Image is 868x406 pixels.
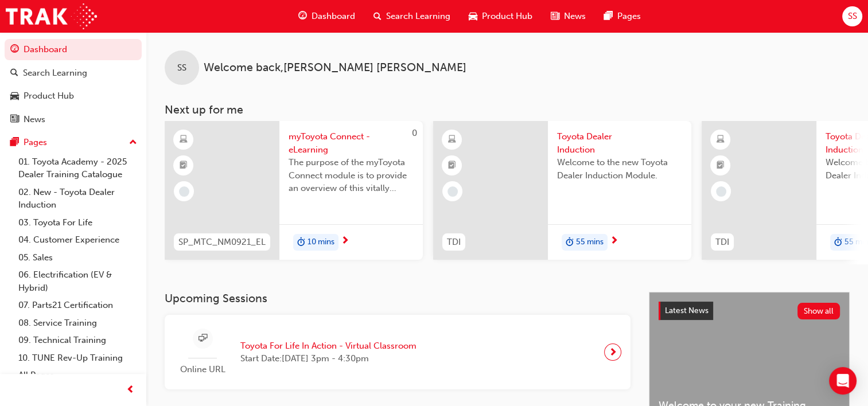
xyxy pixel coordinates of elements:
span: Welcome to the new Toyota Dealer Induction Module. [557,156,682,182]
a: 02. New - Toyota Dealer Induction [14,184,142,214]
span: 55 mins [576,236,604,249]
span: learningResourceType_ELEARNING-icon [180,132,188,147]
a: 01. Toyota Academy - 2025 Dealer Training Catalogue [14,153,142,184]
a: 06. Electrification (EV & Hybrid) [14,266,142,296]
span: TDI [715,236,729,249]
button: DashboardSearch LearningProduct HubNews [5,37,142,132]
span: Online URL [174,363,231,376]
span: learningRecordVerb_NONE-icon [179,186,189,197]
span: learningRecordVerb_NONE-icon [447,186,458,197]
span: car-icon [469,9,477,24]
a: All Pages [14,366,142,384]
span: learningRecordVerb_NONE-icon [716,186,726,197]
span: booktick-icon [717,158,725,173]
a: 03. Toyota For Life [14,214,142,232]
span: myToyota Connect - eLearning [289,130,414,156]
span: search-icon [10,68,18,79]
a: Online URLToyota For Life In Action - Virtual ClassroomStart Date:[DATE] 3pm - 4:30pm [174,324,621,381]
span: Latest News [665,306,709,315]
span: Dashboard [312,10,355,23]
span: pages-icon [10,138,19,148]
span: next-icon [609,344,617,360]
a: 10. TUNE Rev-Up Training [14,349,142,367]
span: Product Hub [482,10,532,23]
span: Welcome back , [PERSON_NAME] [PERSON_NAME] [204,61,466,75]
button: Pages [5,132,142,153]
span: duration-icon [297,235,305,250]
span: next-icon [341,236,349,247]
h3: Upcoming Sessions [165,292,630,305]
span: learningResourceType_ELEARNING-icon [717,132,725,147]
a: Latest NewsShow all [659,302,840,320]
span: up-icon [129,135,137,150]
div: Open Intercom Messenger [829,367,857,395]
span: Start Date: [DATE] 3pm - 4:30pm [240,352,417,365]
span: pages-icon [604,9,613,24]
span: guage-icon [298,9,307,24]
span: sessionType_ONLINE_URL-icon [198,331,207,346]
div: News [24,113,45,126]
a: TDIToyota Dealer InductionWelcome to the new Toyota Dealer Induction Module.duration-icon55 mins [433,121,691,260]
a: News [5,109,142,130]
span: booktick-icon [448,158,456,173]
a: 04. Customer Experience [14,231,142,249]
span: Search Learning [386,10,450,23]
span: News [564,10,586,23]
div: Pages [24,136,47,149]
span: booktick-icon [180,158,188,173]
span: search-icon [373,9,382,24]
a: pages-iconPages [595,5,650,28]
span: news-icon [10,115,19,125]
a: 09. Technical Training [14,331,142,349]
span: TDI [447,236,461,249]
h3: Next up for me [146,103,868,116]
a: car-iconProduct Hub [460,5,542,28]
span: 10 mins [308,236,334,249]
span: prev-icon [126,383,135,397]
a: 05. Sales [14,249,142,267]
a: Product Hub [5,85,142,107]
span: next-icon [610,236,618,247]
img: Trak [6,3,97,29]
span: 0 [412,128,417,138]
span: Pages [617,10,641,23]
span: The purpose of the myToyota Connect module is to provide an overview of this vitally important ne... [289,156,414,195]
button: SS [842,6,862,26]
span: news-icon [551,9,559,24]
span: duration-icon [834,235,842,250]
button: Show all [797,303,840,319]
span: learningResourceType_ELEARNING-icon [448,132,456,147]
a: news-iconNews [542,5,595,28]
a: search-iconSearch Learning [364,5,460,28]
span: Toyota Dealer Induction [557,130,682,156]
span: car-icon [10,91,19,101]
span: SS [177,61,186,75]
a: 08. Service Training [14,314,142,332]
span: duration-icon [566,235,574,250]
span: SP_MTC_NM0921_EL [178,236,266,249]
a: guage-iconDashboard [289,5,364,28]
a: Search Learning [5,63,142,84]
div: Product Hub [24,89,74,103]
a: 07. Parts21 Certification [14,296,142,314]
a: Dashboard [5,39,142,60]
span: Toyota For Life In Action - Virtual Classroom [240,339,417,353]
span: SS [847,10,857,23]
a: 0SP_MTC_NM0921_ELmyToyota Connect - eLearningThe purpose of the myToyota Connect module is to pro... [165,121,423,260]
div: Search Learning [23,67,87,80]
span: guage-icon [10,45,19,55]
